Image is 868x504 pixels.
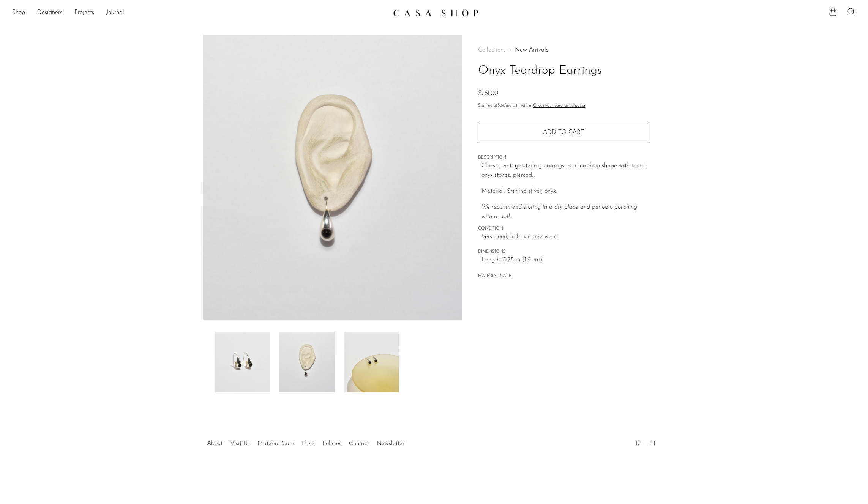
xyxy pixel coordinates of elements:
img: Onyx Teardrop Earrings [279,332,335,392]
i: We recommend storing in a dry place and periodic polishing with a cloth. [481,204,637,220]
span: Add to cart [543,129,584,136]
a: Shop [12,8,25,18]
h1: Onyx Teardrop Earrings [478,61,649,80]
span: $261.00 [478,90,498,96]
span: $24 [497,104,504,108]
a: Contact [349,441,369,447]
a: Check your purchasing power - Learn more about Affirm Financing (opens in modal) [533,104,586,108]
a: Policies [322,441,341,447]
a: Journal [106,8,124,18]
span: Collections [478,47,506,53]
ul: Quick links [203,435,408,449]
ul: Social Medias [632,435,660,449]
p: Material: Sterling silver, onyx. [481,187,649,197]
ul: NEW HEADER MENU [12,6,387,19]
span: Length: 0.75 in (1.9 cm) [481,255,649,265]
a: IG [636,441,642,447]
img: Onyx Teardrop Earrings [344,332,399,392]
a: New Arrivals [515,47,548,53]
a: Designers [37,8,62,18]
img: Onyx Teardrop Earrings [215,332,270,392]
a: Projects [74,8,94,18]
button: MATERIAL CARE [478,274,511,279]
span: DESCRIPTION [478,154,649,161]
nav: Desktop navigation [12,6,387,19]
span: DIMENSIONS [478,249,649,255]
a: Material Care [257,441,294,447]
a: About [207,441,223,447]
a: Press [302,441,315,447]
img: Onyx Teardrop Earrings [203,35,462,320]
button: Add to cart [478,123,649,142]
p: Classic, vintage sterling earrings in a teardrop shape with round onyx stones, pierced. [481,161,649,181]
a: PT [649,441,656,447]
p: Starting at /mo with Affirm. [478,102,649,109]
span: Very good; light vintage wear. [481,232,649,242]
span: CONDITION [478,225,649,232]
nav: Breadcrumbs [478,47,649,53]
a: Visit Us [230,441,250,447]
